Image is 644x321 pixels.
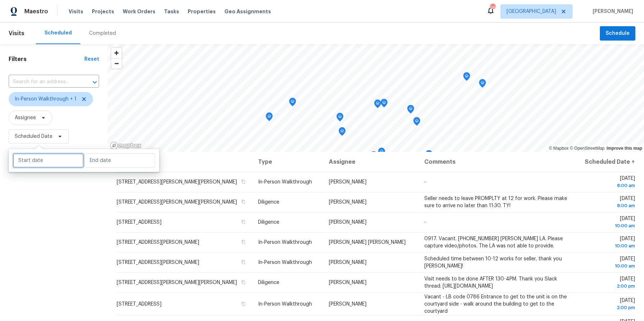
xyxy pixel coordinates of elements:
div: 2:00 pm [580,304,635,311]
span: [DATE] [580,256,635,270]
th: Assignee [323,152,419,172]
div: Map marker [374,99,381,111]
span: Visits [69,8,83,15]
span: [DATE] [580,276,635,290]
span: [PERSON_NAME] [329,260,367,265]
span: In-Person Walkthrough [258,180,312,185]
button: Copy Address [240,199,247,205]
span: In-Person Walkthrough [258,302,312,307]
span: Vacant - LB code 0786 Entrance to get to the unit is on the courtyard side - walk around the buil... [424,294,567,314]
div: Map marker [479,79,486,90]
span: [PERSON_NAME] [329,280,367,285]
div: Map marker [381,99,388,110]
div: 10:00 am [580,242,635,250]
input: Start date [13,153,84,168]
span: Diligence [258,200,279,205]
div: 2:00 pm [580,283,635,290]
canvas: Map [108,44,644,152]
span: [STREET_ADDRESS][PERSON_NAME][PERSON_NAME] [117,180,237,185]
input: End date [84,153,155,168]
th: Type [252,152,323,172]
div: Reset [84,56,99,63]
div: Map marker [407,105,414,116]
th: Address [116,152,252,172]
span: - [424,180,426,185]
th: Comments [419,152,574,172]
span: 0917. Vacant. [PHONE_NUMBER] [PERSON_NAME] LA. Please capture video/photos. The LA was not able t... [424,236,563,248]
span: [DATE] [580,176,635,189]
button: Copy Address [240,279,247,285]
span: In-Person Walkthrough + 1 [15,96,76,103]
span: [STREET_ADDRESS][PERSON_NAME][PERSON_NAME] [117,280,237,285]
span: Tasks [164,9,179,14]
span: [STREET_ADDRESS] [117,302,162,307]
input: Search for an address... [9,76,79,88]
span: Schedule [606,29,630,38]
div: 8:00 am [580,182,635,189]
span: Geo Assignments [224,8,271,15]
button: Copy Address [240,219,247,225]
div: Map marker [289,98,296,109]
span: In-Person Walkthrough [258,240,312,245]
button: Zoom out [111,58,122,69]
div: 8:00 am [580,202,635,209]
div: Map marker [378,148,385,159]
a: Improve this map [607,146,642,151]
span: In-Person Walkthrough [258,260,312,265]
div: Map marker [413,117,420,128]
div: Scheduled [45,29,72,37]
div: Completed [89,30,116,37]
span: [GEOGRAPHIC_DATA] [507,8,556,15]
span: [PERSON_NAME] [329,302,367,307]
span: Scheduled Date [15,133,52,140]
span: [DATE] [580,216,635,229]
span: Work Orders [123,8,155,15]
a: Mapbox homepage [110,141,141,150]
div: Map marker [463,72,470,83]
button: Copy Address [240,178,247,185]
th: Scheduled Date ↑ [574,152,635,172]
span: [STREET_ADDRESS][PERSON_NAME] [117,260,199,265]
button: Schedule [600,26,635,41]
div: 10:00 am [580,262,635,270]
span: Assignee [15,114,36,121]
span: Seller needs to leave PROMPLTY at 12 for work. Please make sure to arrive no later than 11:30. TY! [424,196,567,208]
span: [STREET_ADDRESS][PERSON_NAME] [117,240,199,245]
span: [PERSON_NAME] [590,8,633,15]
div: Map marker [425,150,433,161]
span: Diligence [258,280,279,285]
span: [STREET_ADDRESS] [117,220,162,225]
span: Visits [9,25,24,41]
span: [DATE] [580,298,635,311]
span: [STREET_ADDRESS][PERSON_NAME][PERSON_NAME] [117,200,237,205]
a: Mapbox [549,146,569,151]
h1: Filters [9,56,84,63]
span: - [424,220,426,225]
span: Projects [92,8,114,15]
span: [PERSON_NAME] [329,220,367,225]
span: Maestro [24,8,48,15]
span: [DATE] [580,236,635,250]
div: Map marker [339,127,346,138]
span: [PERSON_NAME] [329,180,367,185]
div: 96 [490,4,495,11]
a: OpenStreetMap [570,146,605,151]
div: Map marker [336,113,344,124]
button: Zoom in [111,48,122,58]
div: 10:00 am [580,222,635,229]
span: Scheduled time between 10-12 works for seller, thank you [PERSON_NAME]! [424,256,562,269]
div: Map marker [266,112,273,124]
span: Diligence [258,220,279,225]
button: Copy Address [240,239,247,245]
span: Properties [188,8,216,15]
div: Map marker [370,151,377,162]
span: [PERSON_NAME] [329,200,367,205]
span: [DATE] [580,196,635,209]
button: Open [90,77,100,87]
button: Copy Address [240,301,247,307]
span: Visit needs to be done AFTER 130-4PM. Thank you Slack thread: [URL][DOMAIN_NAME] [424,276,557,289]
button: Copy Address [240,259,247,265]
span: [PERSON_NAME] [PERSON_NAME] [329,240,406,245]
